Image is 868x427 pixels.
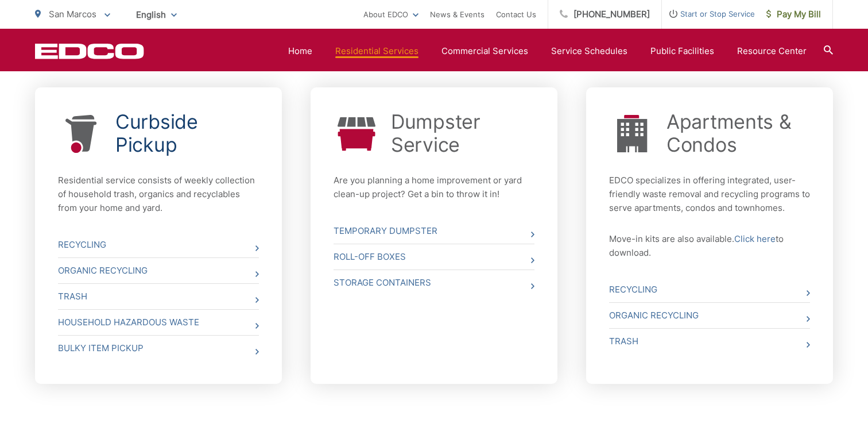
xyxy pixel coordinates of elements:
a: Home [288,44,312,58]
a: Trash [609,329,810,354]
p: EDCO specializes in offering integrated, user-friendly waste removal and recycling programs to se... [609,174,810,215]
p: Residential service consists of weekly collection of household trash, organics and recyclables fr... [58,174,259,215]
span: English [127,5,185,25]
a: Click here [734,232,776,246]
a: Residential Services [335,44,418,58]
span: Pay My Bill [766,7,821,21]
a: Apartments & Condos [666,110,810,156]
a: News & Events [430,7,485,21]
a: About EDCO [363,7,418,21]
a: Recycling [609,277,810,302]
a: Household Hazardous Waste [58,310,259,335]
a: Roll-Off Boxes [334,244,534,270]
p: Move-in kits are also available. to download. [609,232,810,260]
a: Commercial Services [441,44,528,58]
a: Public Facilities [650,44,714,58]
a: Dumpster Service [391,110,534,156]
a: Organic Recycling [58,258,259,283]
a: Curbside Pickup [115,110,259,156]
a: Organic Recycling [609,303,810,328]
a: Storage Containers [334,270,534,295]
p: Are you planning a home improvement or yard clean-up project? Get a bin to throw it in! [334,174,534,201]
a: Trash [58,284,259,309]
a: Bulky Item Pickup [58,336,259,361]
a: Contact Us [496,7,536,21]
span: San Marcos [49,9,96,20]
a: Temporary Dumpster [334,218,534,244]
a: EDCD logo. Return to the homepage. [35,43,144,59]
a: Recycling [58,232,259,257]
a: Service Schedules [551,44,627,58]
a: Resource Center [737,44,807,58]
